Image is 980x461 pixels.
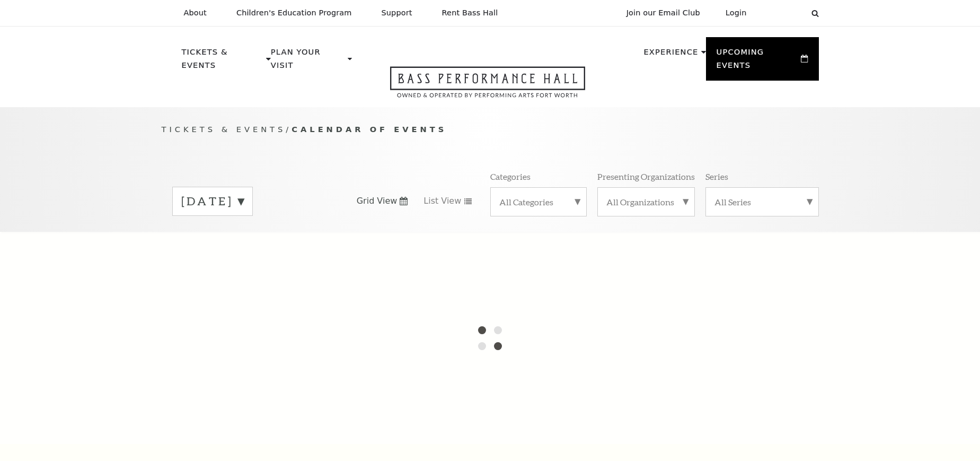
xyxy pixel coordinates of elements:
span: Tickets & Events [162,125,286,134]
p: Rent Bass Hall [442,8,498,18]
select: Select: [764,8,801,18]
span: Calendar of Events [292,125,447,134]
p: Support [382,8,412,18]
p: Upcoming Events [717,46,799,78]
p: Series [705,171,728,182]
span: Grid View [357,195,398,207]
p: / [162,123,819,136]
p: Presenting Organizations [597,171,695,182]
p: Experience [643,46,698,65]
label: All Categories [499,196,578,207]
label: All Organizations [606,196,686,207]
p: About [184,8,207,18]
p: Categories [490,171,531,182]
label: [DATE] [181,193,244,210]
p: Tickets & Events [182,46,264,78]
p: Children's Education Program [236,8,352,18]
span: List View [423,195,461,207]
p: Plan Your Visit [271,46,345,78]
label: All Series [714,196,810,207]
